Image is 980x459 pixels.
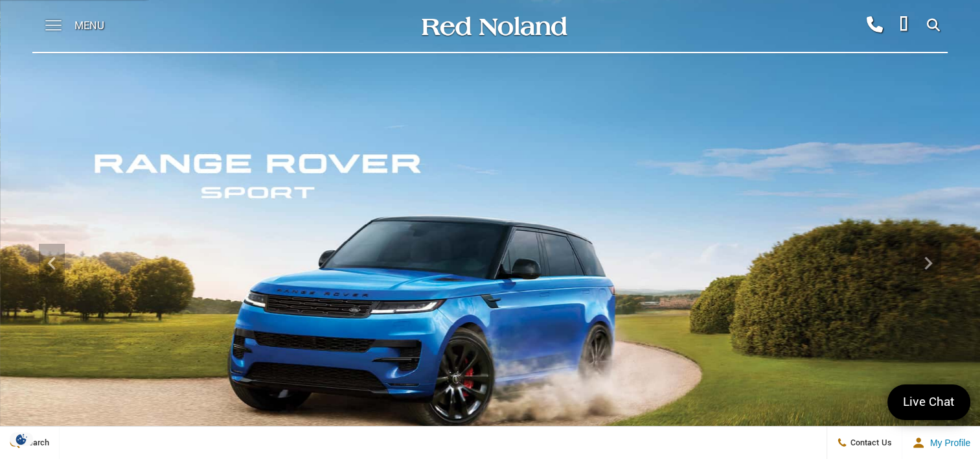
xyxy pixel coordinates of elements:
span: My Profile [925,438,970,448]
div: Next [915,244,941,283]
span: Live Chat [896,394,961,411]
span: Contact Us [847,437,892,449]
a: Live Chat [887,384,970,420]
div: Previous [39,244,65,283]
button: Open user profile menu [902,427,980,459]
img: Opt-Out Icon [6,432,36,446]
img: Red Noland Auto Group [419,15,568,38]
section: Click to Open Cookie Consent Modal [6,432,36,446]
